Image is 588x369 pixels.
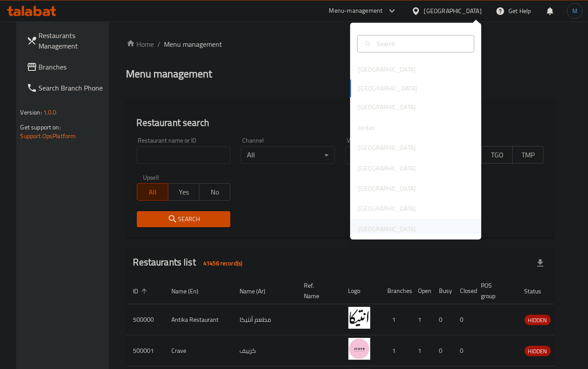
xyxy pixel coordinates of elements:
[168,183,199,201] button: Yes
[381,278,411,304] th: Branches
[304,280,331,301] span: Ref. Name
[358,102,416,112] div: [GEOGRAPHIC_DATA]
[516,149,540,161] span: TMP
[530,253,551,274] div: Export file
[199,183,230,201] button: No
[144,214,224,225] span: Search
[141,186,165,198] span: All
[21,122,61,133] span: Get support on:
[411,278,432,304] th: Open
[133,286,150,296] span: ID
[20,77,115,98] a: Search Branch Phone
[126,335,165,366] td: 500001
[525,346,551,356] div: HIDDEN
[241,146,335,164] div: All
[453,335,474,366] td: 0
[358,123,375,132] div: Jordan
[525,286,553,296] span: Status
[373,39,469,49] input: Search
[126,39,154,49] a: Home
[43,107,57,118] span: 1.0.0
[172,186,196,198] span: Yes
[485,149,509,161] span: TGO
[240,286,277,296] span: Name (Ar)
[512,146,544,164] button: TMP
[21,130,76,142] a: Support.OpsPlatform
[126,39,555,49] nav: breadcrumb
[411,335,432,366] td: 1
[165,304,233,335] td: Antika Restaurant
[172,286,210,296] span: Name (En)
[143,174,159,181] label: Upsell
[137,211,231,227] button: Search
[198,256,247,270] div: Total records count
[345,146,439,164] div: All
[432,278,453,304] th: Busy
[572,6,578,16] span: M
[381,335,411,366] td: 1
[137,183,168,201] button: All
[432,335,453,366] td: 0
[126,67,212,81] h2: Menu management
[424,6,482,16] div: [GEOGRAPHIC_DATA]
[341,278,381,304] th: Logo
[21,107,42,118] span: Version:
[358,184,416,193] div: [GEOGRAPHIC_DATA]
[198,259,247,268] span: 41456 record(s)
[203,186,227,198] span: No
[158,39,161,49] li: /
[525,315,551,325] span: HIDDEN
[358,164,416,173] div: [GEOGRAPHIC_DATA]
[133,256,248,270] h2: Restaurants list
[137,116,544,129] h2: Restaurant search
[329,6,383,16] div: Menu-management
[39,83,108,93] span: Search Branch Phone
[453,304,474,335] td: 0
[164,39,223,49] span: Menu management
[358,143,416,153] div: [GEOGRAPHIC_DATA]
[137,146,231,164] input: Search for restaurant name or ID..
[39,62,108,72] span: Branches
[432,304,453,335] td: 0
[20,25,115,56] a: Restaurants Management
[20,56,115,77] a: Branches
[358,224,416,234] div: [GEOGRAPHIC_DATA]
[525,346,551,356] span: HIDDEN
[481,146,513,164] button: TGO
[165,335,233,366] td: Crave
[358,204,416,213] div: [GEOGRAPHIC_DATA]
[381,304,411,335] td: 1
[453,278,474,304] th: Closed
[481,280,507,301] span: POS group
[525,315,551,325] div: HIDDEN
[348,338,370,360] img: Crave
[411,304,432,335] td: 1
[126,304,165,335] td: 500000
[348,307,370,329] img: Antika Restaurant
[358,65,416,74] div: [GEOGRAPHIC_DATA]
[39,30,108,51] span: Restaurants Management
[233,335,297,366] td: كرييف
[233,304,297,335] td: مطعم أنتيكا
